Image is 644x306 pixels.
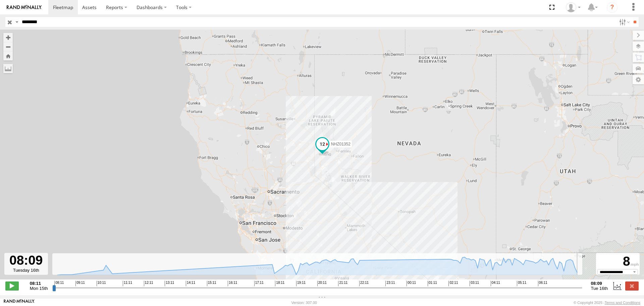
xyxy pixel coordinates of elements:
[591,286,608,291] span: Tue 16th Sep 2025
[616,17,631,27] label: Search Filter Options
[123,281,132,286] span: 11:11
[605,301,640,305] a: Terms and Conditions
[14,17,19,27] label: Search Query
[491,281,500,286] span: 04:11
[625,281,639,290] label: Close
[338,281,347,286] span: 21:11
[296,281,306,286] span: 19:11
[254,281,264,286] span: 17:11
[633,75,644,84] label: Map Settings
[407,281,416,286] span: 00:11
[5,281,19,290] label: Play/Stop
[385,281,395,286] span: 23:11
[359,281,369,286] span: 22:11
[470,281,479,286] span: 03:11
[228,281,237,286] span: 16:11
[448,281,458,286] span: 02:11
[317,281,327,286] span: 20:11
[207,281,216,286] span: 15:11
[331,142,351,146] span: NHZ01352
[75,281,85,286] span: 09:11
[574,301,640,305] div: © Copyright 2025 -
[54,281,64,286] span: 08:11
[4,299,35,306] a: Visit our Website
[597,254,639,269] div: 8
[30,281,48,286] strong: 08:11
[144,281,153,286] span: 12:11
[291,301,317,305] div: Version: 307.00
[607,2,618,13] i: ?
[30,286,48,291] span: Mon 15th Sep 2025
[428,281,437,286] span: 01:11
[538,281,547,286] span: 06:11
[517,281,526,286] span: 05:11
[7,5,42,10] img: rand-logo.svg
[3,33,13,42] button: Zoom in
[3,51,13,60] button: Zoom Home
[165,281,174,286] span: 13:11
[591,281,608,286] strong: 08:09
[563,2,583,12] div: Zulema McIntosch
[186,281,195,286] span: 14:11
[3,64,13,73] label: Measure
[97,281,106,286] span: 10:11
[275,281,284,286] span: 18:11
[3,42,13,51] button: Zoom out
